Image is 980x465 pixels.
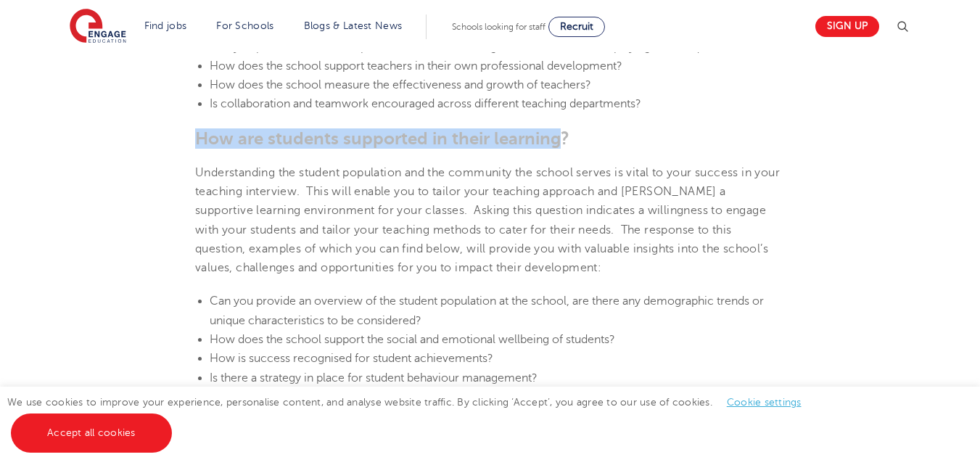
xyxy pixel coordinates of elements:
span: How does the school support teachers in their own professional development? [210,59,622,73]
span: How are students supported in their learning? [195,128,569,149]
span: Recruit [560,21,593,32]
span: Is there a strategy in place for student behaviour management? [210,371,538,384]
a: For Schools [216,20,273,31]
span: Can you provide some examples of a teacher excelling in their role due to displaying certain qual... [210,41,741,54]
a: Blogs & Latest News [304,20,403,31]
a: Recruit [548,17,605,37]
img: Engage Education [70,9,126,45]
a: Cookie settings [727,397,802,408]
span: Understanding the student population and the community the school serves is vital to your success... [195,166,780,274]
a: Sign up [815,16,879,37]
a: Accept all cookies [11,413,172,453]
span: Can you provide an overview of the student population at the school, are there any demographic tr... [210,295,764,326]
span: Is collaboration and teamwork encouraged across different teaching departments? [210,97,641,110]
span: We use cookies to improve your experience, personalise content, and analyse website traffic. By c... [7,397,816,438]
span: Schools looking for staff [452,22,545,32]
span: How is success recognised for student achievements? [210,352,493,365]
a: Find jobs [144,20,187,31]
span: How does the school support the social and emotional wellbeing of students? [210,333,615,346]
span: How does the school measure the effectiveness and growth of teachers? [210,78,591,91]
